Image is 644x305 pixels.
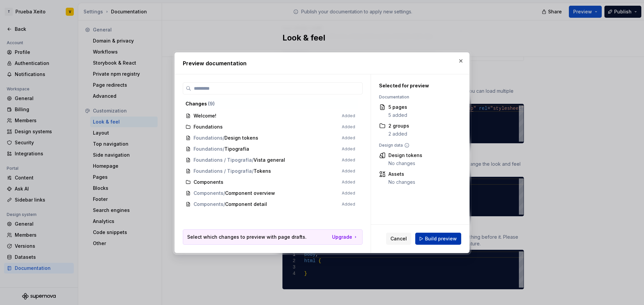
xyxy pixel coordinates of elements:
div: No changes [388,160,422,167]
span: Cancel [390,235,407,242]
div: Design data [379,143,453,148]
span: Build preview [425,235,457,242]
div: Documentation [379,94,453,100]
div: Changes [185,100,355,107]
div: 5 pages [388,104,407,110]
button: Cancel [386,233,411,245]
span: ( 9 ) [208,101,215,106]
div: Selected for preview [379,82,453,89]
div: 2 groups [388,123,409,129]
button: Build preview [415,233,461,245]
div: 5 added [388,112,407,119]
div: Assets [388,171,415,177]
div: Design tokens [388,152,422,159]
div: 2 added [388,131,409,137]
a: Upgrade [332,234,358,240]
div: No changes [388,179,415,185]
h2: Preview documentation [183,59,461,67]
p: Select which changes to preview with page drafts. [187,234,307,240]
